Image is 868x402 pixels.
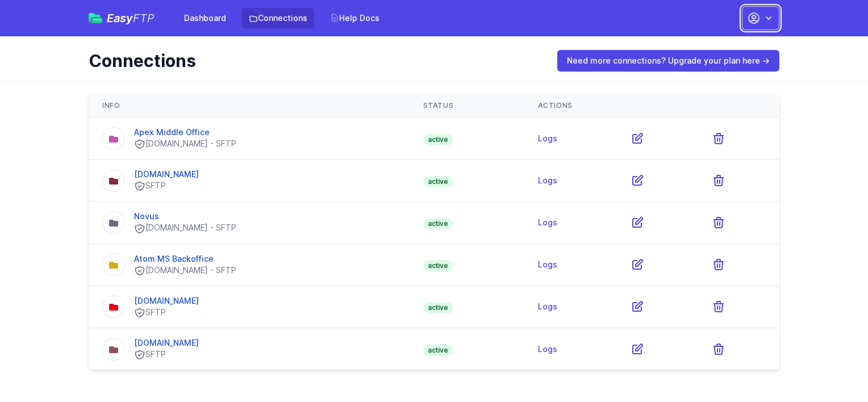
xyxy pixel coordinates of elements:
div: SFTP [134,307,199,319]
a: Novus [134,211,159,221]
a: Apex Middle Office [134,127,210,137]
a: Connections [242,8,314,28]
a: Logs [538,301,557,311]
img: easyftp_logo.png [89,13,102,23]
a: EasyFTP [89,12,155,24]
div: SFTP [134,349,199,361]
div: [DOMAIN_NAME] - SFTP [134,222,236,234]
span: active [423,345,453,356]
th: Info [89,94,410,118]
span: active [423,218,453,229]
a: Logs [538,175,557,185]
a: [DOMAIN_NAME] [134,169,199,179]
th: Status [410,94,524,118]
div: SFTP [134,180,199,192]
th: Actions [524,94,779,118]
a: Logs [538,344,557,354]
span: active [423,176,453,187]
iframe: Drift Widget Chat Controller [811,345,854,388]
a: [DOMAIN_NAME] [134,296,199,305]
a: Logs [538,259,557,269]
a: Need more connections? Upgrade your plan here → [557,50,779,72]
span: active [423,260,453,271]
a: Dashboard [177,8,233,28]
a: Logs [538,217,557,227]
a: [DOMAIN_NAME] [134,338,199,347]
span: FTP [133,11,155,25]
a: Logs [538,133,557,143]
div: [DOMAIN_NAME] - SFTP [134,265,236,277]
span: active [423,134,453,145]
h1: Connections [89,51,541,71]
a: Atom MS Backoffice [134,254,214,263]
div: [DOMAIN_NAME] - SFTP [134,138,236,150]
a: Help Docs [323,8,386,28]
span: Easy [107,12,155,24]
span: active [423,302,453,313]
